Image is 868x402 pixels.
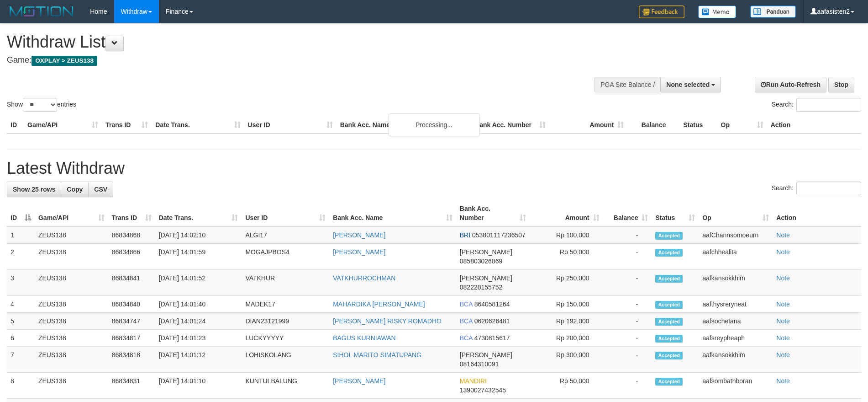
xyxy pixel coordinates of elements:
[530,373,603,399] td: Rp 50,000
[699,270,773,296] td: aafkansokkhim
[333,274,395,282] a: VATKHURROCHMAN
[35,330,108,347] td: ZEUS138
[699,226,773,244] td: aafChannsomoeurn
[472,231,526,239] span: Copy 053801117236507 to clipboard
[456,200,530,226] th: Bank Acc. Number: activate to sort column ascending
[530,347,603,373] td: Rp 300,000
[13,186,55,193] span: Show 25 rows
[7,270,35,296] td: 3
[603,313,652,330] td: -
[773,200,861,226] th: Action
[333,231,385,239] a: [PERSON_NAME]
[776,300,790,308] a: Note
[530,244,603,270] td: Rp 50,000
[155,226,242,244] td: [DATE] 14:02:10
[155,330,242,347] td: [DATE] 14:01:23
[460,248,512,256] span: [PERSON_NAME]
[242,330,329,347] td: LUCKYYYYY
[699,296,773,313] td: aafthysreryneat
[698,5,736,18] img: Button%20Memo.svg
[603,270,652,296] td: -
[7,296,35,313] td: 4
[471,117,549,134] th: Bank Acc. Number
[776,334,790,342] a: Note
[655,318,683,326] span: Accepted
[35,270,108,296] td: ZEUS138
[7,200,35,226] th: ID: activate to sort column descending
[67,186,83,193] span: Copy
[35,296,108,313] td: ZEUS138
[242,313,329,330] td: DIAN23121999
[337,117,471,134] th: Bank Acc. Name
[242,373,329,399] td: KUNTULBALUNG
[603,373,652,399] td: -
[796,182,861,195] input: Search:
[35,373,108,399] td: ZEUS138
[242,296,329,313] td: MADEK17
[530,296,603,313] td: Rp 150,000
[549,117,627,134] th: Amount
[603,200,652,226] th: Balance: activate to sort column ascending
[108,226,155,244] td: 86834868
[530,313,603,330] td: Rp 192,000
[530,200,603,226] th: Amount: activate to sort column ascending
[61,182,89,197] a: Copy
[594,77,660,92] div: PGA Site Balance /
[35,200,108,226] th: Game/API: activate to sort column ascending
[333,334,395,342] a: BAGUS KURNIAWAN
[776,274,790,282] a: Note
[329,200,456,226] th: Bank Acc. Name: activate to sort column ascending
[655,378,683,386] span: Accepted
[699,330,773,347] td: aafsreypheaph
[155,270,242,296] td: [DATE] 14:01:52
[108,373,155,399] td: 86834831
[627,117,679,134] th: Balance
[699,313,773,330] td: aafsochetana
[7,330,35,347] td: 6
[460,386,506,394] span: Copy 1390027432545 to clipboard
[108,200,155,226] th: Trans ID: activate to sort column ascending
[460,257,502,265] span: Copy 085803026869 to clipboard
[460,274,512,282] span: [PERSON_NAME]
[655,301,683,309] span: Accepted
[776,231,790,239] a: Note
[460,334,473,342] span: BCA
[776,377,790,385] a: Note
[655,249,683,257] span: Accepted
[460,300,473,308] span: BCA
[603,347,652,373] td: -
[776,317,790,325] a: Note
[679,117,717,134] th: Status
[776,351,790,359] a: Note
[655,275,683,283] span: Accepted
[108,330,155,347] td: 86834817
[155,373,242,399] td: [DATE] 14:01:10
[655,335,683,343] span: Accepted
[772,98,861,112] label: Search:
[88,182,113,197] a: CSV
[828,77,854,92] a: Stop
[7,5,76,18] img: MOTION_logo.png
[242,347,329,373] td: LOHISKOLANG
[460,317,473,325] span: BCA
[35,226,108,244] td: ZEUS138
[7,33,569,51] h1: Withdraw List
[108,296,155,313] td: 86834840
[530,330,603,347] td: Rp 200,000
[108,244,155,270] td: 86834866
[603,296,652,313] td: -
[333,351,421,359] a: SIHOL MARITO SIMATUPANG
[603,330,652,347] td: -
[7,373,35,399] td: 8
[717,117,767,134] th: Op
[460,284,502,291] span: Copy 082228155752 to clipboard
[699,200,773,226] th: Op: activate to sort column ascending
[474,334,510,342] span: Copy 4730815617 to clipboard
[699,373,773,399] td: aafsombathboran
[333,377,385,385] a: [PERSON_NAME]
[7,117,24,134] th: ID
[603,244,652,270] td: -
[652,200,699,226] th: Status: activate to sort column ascending
[32,56,97,66] span: OXPLAY > ZEUS138
[655,352,683,359] span: Accepted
